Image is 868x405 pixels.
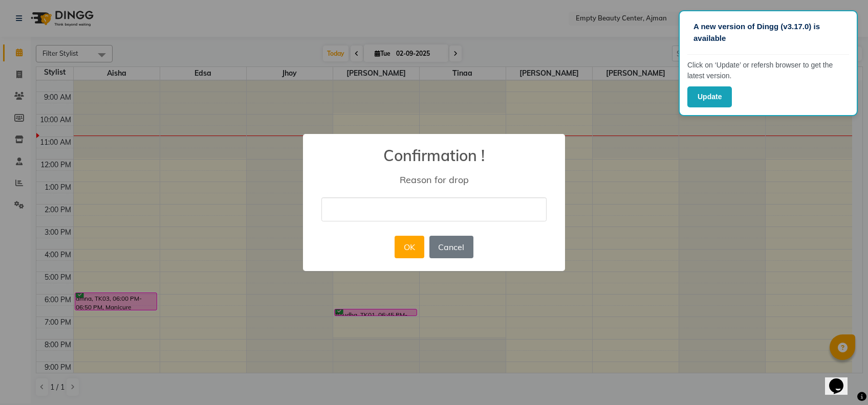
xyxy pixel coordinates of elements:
h2: Confirmation ! [303,134,565,165]
div: Reason for drop [318,174,550,186]
button: Cancel [429,236,473,258]
p: Click on ‘Update’ or refersh browser to get the latest version. [687,60,849,81]
iframe: chat widget [825,364,858,395]
button: Update [687,86,732,107]
button: OK [395,236,424,258]
p: A new version of Dingg (v3.17.0) is available [693,21,843,44]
